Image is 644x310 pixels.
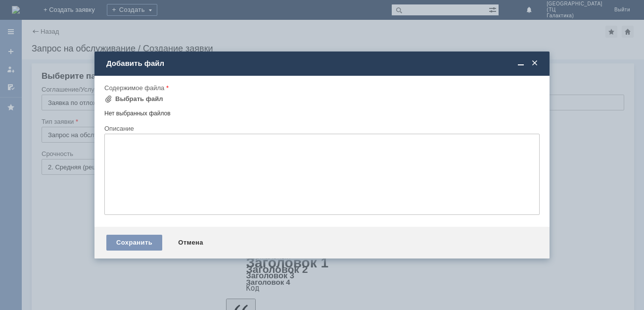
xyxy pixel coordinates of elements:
span: Свернуть (Ctrl + M) [516,59,526,68]
div: Описание [104,125,538,132]
div: Содержимое файла [104,85,538,91]
span: Закрыть [530,59,540,68]
div: Нет выбранных файлов [104,106,540,117]
div: Выбрать файл [115,95,163,103]
div: Добавить файл [106,59,540,68]
div: добрый вечер. просьба удалить отложенные чеки в файле. [4,4,144,20]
